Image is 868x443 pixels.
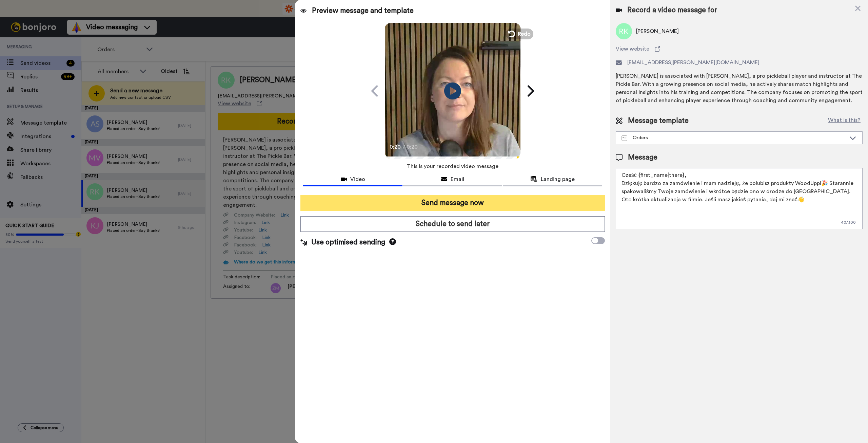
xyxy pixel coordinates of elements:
button: What is this? [826,116,863,126]
span: / [403,143,405,151]
span: Email [451,175,464,183]
span: 0:20 [390,143,401,151]
span: This is your recorded video message [407,159,498,174]
textarea: Cześć {first_name|there}, Dziękuję bardzo za zamówienie i mam nadzieję, że polubisz produkty Wood... [616,168,863,229]
div: Orders [622,134,846,141]
span: Use optimised sending [311,237,385,247]
span: Message template [628,116,689,126]
span: 0:20 [407,143,418,151]
img: Message-temps.svg [622,135,627,141]
span: Video [350,175,365,183]
button: Schedule to send later [300,216,605,232]
button: Send message now [300,195,605,211]
div: [PERSON_NAME] is associated with [PERSON_NAME], a pro pickleball player and instructor at The Pic... [616,72,863,105]
span: Landing page [541,175,575,183]
span: [EMAIL_ADDRESS][PERSON_NAME][DOMAIN_NAME] [627,58,759,67]
span: Message [628,152,657,163]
